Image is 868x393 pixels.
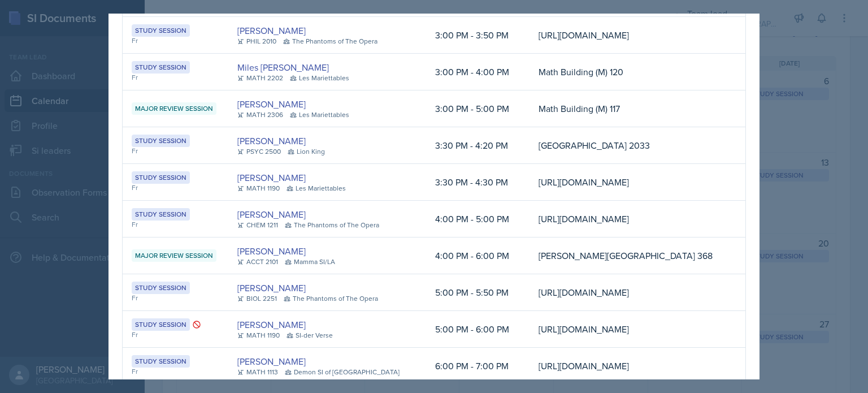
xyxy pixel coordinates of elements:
[132,208,190,221] div: Study Session
[237,183,280,193] div: MATH 1190
[426,17,530,54] td: 3:00 PM - 3:50 PM
[237,293,277,304] div: BIOL 2251
[237,281,306,295] a: [PERSON_NAME]
[426,90,530,127] td: 3:00 PM - 5:00 PM
[283,36,377,46] div: The Phantoms of The Opera
[132,61,190,74] div: Study Session
[132,219,219,230] div: Fr
[530,164,727,201] td: [URL][DOMAIN_NAME]
[530,54,727,90] td: Math Building (M) 120
[237,61,329,74] a: Miles [PERSON_NAME]
[237,134,306,148] a: [PERSON_NAME]
[287,183,346,193] div: Les Mariettables
[426,201,530,237] td: 4:00 PM - 5:00 PM
[132,135,190,147] div: Study Session
[132,183,219,193] div: Fr
[237,244,306,258] a: [PERSON_NAME]
[288,146,325,157] div: Lion King
[132,355,190,368] div: Study Session
[132,318,190,331] div: Study Session
[237,220,278,230] div: CHEM 1211
[237,73,283,83] div: MATH 2202
[530,201,727,237] td: [URL][DOMAIN_NAME]
[530,274,727,311] td: [URL][DOMAIN_NAME]
[530,90,727,127] td: Math Building (M) 117
[426,127,530,164] td: 3:30 PM - 4:20 PM
[290,110,349,120] div: Les Mariettables
[285,367,400,377] div: Demon SI of [GEOGRAPHIC_DATA]
[237,146,281,157] div: PSYC 2500
[237,36,276,46] div: PHIL 2010
[426,164,530,201] td: 3:30 PM - 4:30 PM
[285,257,335,267] div: Mamma SI/LA
[237,355,306,368] a: [PERSON_NAME]
[530,17,727,54] td: [URL][DOMAIN_NAME]
[530,127,727,164] td: [GEOGRAPHIC_DATA] 2033
[132,366,219,377] div: Fr
[237,110,283,120] div: MATH 2306
[132,102,216,115] div: Major Review Session
[132,282,190,294] div: Study Session
[426,274,530,311] td: 5:00 PM - 5:50 PM
[426,54,530,90] td: 3:00 PM - 4:00 PM
[237,367,278,377] div: MATH 1113
[132,293,219,303] div: Fr
[426,348,530,385] td: 6:00 PM - 7:00 PM
[132,24,190,37] div: Study Session
[530,348,727,385] td: [URL][DOMAIN_NAME]
[132,330,219,340] div: Fr
[237,257,278,267] div: ACCT 2101
[237,24,306,37] a: [PERSON_NAME]
[530,311,727,348] td: [URL][DOMAIN_NAME]
[132,72,219,83] div: Fr
[132,249,216,262] div: Major Review Session
[237,208,306,221] a: [PERSON_NAME]
[237,171,306,184] a: [PERSON_NAME]
[132,171,190,184] div: Study Session
[285,220,379,230] div: The Phantoms of The Opera
[237,318,306,331] a: [PERSON_NAME]
[530,237,727,274] td: [PERSON_NAME][GEOGRAPHIC_DATA] 368
[132,146,219,156] div: Fr
[284,293,378,304] div: The Phantoms of The Opera
[132,36,219,46] div: Fr
[426,237,530,274] td: 4:00 PM - 6:00 PM
[287,330,333,340] div: SI-der Verse
[290,73,349,83] div: Les Mariettables
[426,311,530,348] td: 5:00 PM - 6:00 PM
[237,330,280,340] div: MATH 1190
[237,97,306,111] a: [PERSON_NAME]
